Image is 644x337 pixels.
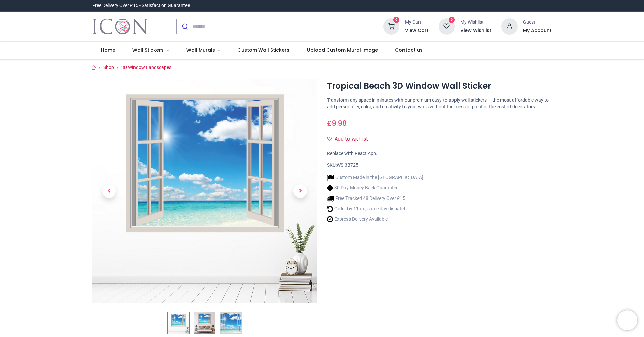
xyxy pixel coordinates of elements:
sup: 0 [393,17,400,23]
a: Next [283,113,317,270]
a: Logo of Icon Wall Stickers [92,17,148,36]
span: WS-33725 [337,162,358,168]
div: My Cart [405,19,429,26]
img: Icon Wall Stickers [92,17,148,36]
p: Transform any space in minutes with our premium easy-to-apply wall stickers — the most affordable... [327,97,552,110]
span: Home [101,47,115,53]
div: SKU: [327,162,552,169]
a: Shop [103,65,114,70]
span: 9.98 [332,118,347,128]
a: 0 [439,23,455,29]
span: Wall Murals [186,47,215,53]
i: Add to wishlist [327,136,332,141]
span: Custom Wall Stickers [237,47,289,53]
span: £ [327,118,347,128]
span: Wall Stickers [132,47,164,53]
li: Custom Made in the [GEOGRAPHIC_DATA] [327,174,423,181]
sup: 0 [449,17,455,23]
div: Replace with React App. [327,150,552,157]
a: Previous [92,113,126,270]
span: Contact us [395,47,423,53]
iframe: Customer reviews powered by Trustpilot [411,2,552,9]
h1: Tropical Beach 3D Window Wall Sticker [327,80,552,92]
img: Tropical Beach 3D Window Wall Sticker [92,79,317,303]
img: WS-33725-02 [194,312,215,334]
button: Submit [177,19,193,34]
div: Guest [523,19,552,26]
a: My Account [523,27,552,34]
li: Order by 11am, same day dispatch [327,205,423,212]
a: View Cart [405,27,429,34]
span: Previous [102,184,116,198]
div: Free Delivery Over £15 - Satisfaction Guarantee [92,2,190,9]
div: My Wishlist [460,19,491,26]
iframe: Brevo live chat [617,310,637,330]
button: Add to wishlistAdd to wishlist [327,133,374,145]
img: WS-33725-03 [220,312,241,334]
a: 0 [383,23,399,29]
img: Tropical Beach 3D Window Wall Sticker [168,312,189,334]
span: Next [293,184,307,198]
li: Express Delivery Available [327,216,423,223]
li: 30 Day Money Back Guarantee [327,184,423,191]
li: Free Tracked 48 Delivery Over £15 [327,195,423,202]
span: Upload Custom Mural Image [307,47,378,53]
a: Wall Stickers [124,42,178,59]
a: 3D Window Landscapes [121,65,171,70]
a: View Wishlist [460,27,491,34]
a: Wall Murals [178,42,229,59]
